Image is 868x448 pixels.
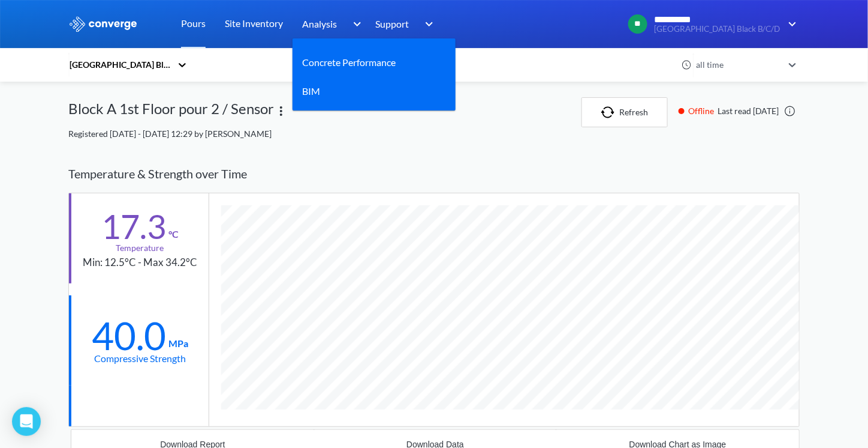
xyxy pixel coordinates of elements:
div: 40.0 [92,321,166,351]
div: Temperature & Strength over Time [68,155,800,193]
img: downArrow.svg [345,17,364,31]
div: 17.3 [101,211,166,241]
span: Support [375,16,409,31]
span: Offline [688,104,718,118]
a: BIM [302,83,320,98]
img: more.svg [274,104,288,118]
div: Block A 1st Floor pour 2 / Sensor [68,97,274,127]
button: Refresh [581,97,668,127]
div: all time [693,58,783,71]
div: Last read [DATE] [673,104,800,118]
img: icon-clock.svg [682,59,692,70]
span: [GEOGRAPHIC_DATA] Black B/C/D [654,25,780,34]
div: Open Intercom Messenger [12,407,41,436]
div: Temperature [116,241,164,255]
img: downArrow.svg [780,17,800,31]
span: Analysis [302,16,337,31]
span: Registered [DATE] - [DATE] 12:29 by [PERSON_NAME] [68,129,272,139]
div: [GEOGRAPHIC_DATA] Black B/C/D [68,58,171,71]
img: logo_ewhite.svg [68,16,138,32]
div: Min: 12.5°C - Max 34.2°C [83,255,197,271]
a: Concrete Performance [302,55,396,70]
img: icon-refresh.svg [601,106,619,118]
div: Compressive Strength [94,351,186,366]
img: downArrow.svg [417,17,436,31]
